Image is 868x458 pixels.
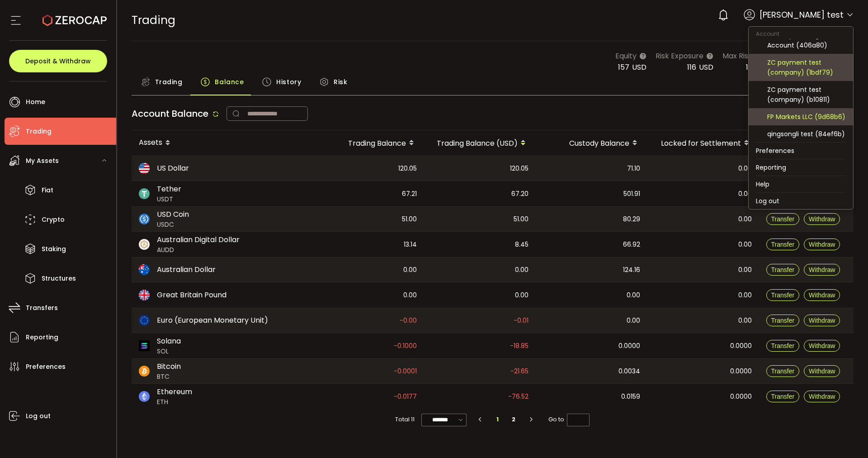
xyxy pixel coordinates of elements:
[515,290,528,301] span: 0.00
[730,391,752,402] span: 0.0000
[746,62,763,72] span: 1,500
[738,290,752,301] span: 0.00
[749,159,853,176] li: Reporting
[771,291,795,299] span: Transfer
[514,214,528,224] span: 51.00
[766,315,800,326] button: Transfer
[42,243,66,256] span: Staking
[403,265,417,275] span: 0.00
[157,264,216,275] span: Australian Dollar
[730,366,752,377] span: 0.0000
[157,245,240,255] span: AUDD
[26,95,45,109] span: Home
[809,241,835,248] span: Withdraw
[132,135,312,151] div: Assets
[510,366,528,377] span: -21.65
[749,193,853,209] li: Log out
[157,234,240,245] span: Australian Digital Dollar
[738,315,752,326] span: 0.00
[42,272,76,285] span: Structures
[157,163,189,174] span: US Dollar
[771,266,795,273] span: Transfer
[139,366,150,377] img: btc_portfolio.svg
[722,50,770,62] span: Max Risk Limit
[334,73,347,91] span: Risk
[139,188,150,199] img: usdt_portfolio.svg
[157,386,192,397] span: Ethereum
[514,315,528,326] span: -0.01
[771,367,795,375] span: Transfer
[627,163,640,174] span: 71.10
[312,135,424,151] div: Trading Balance
[26,125,52,138] span: Trading
[139,290,150,301] img: gbp_portfolio.svg
[809,393,835,400] span: Withdraw
[26,410,51,423] span: Log out
[402,189,417,199] span: 67.21
[699,62,713,72] span: USD
[157,361,181,372] span: Bitcoin
[771,342,795,349] span: Transfer
[157,195,181,204] span: USDT
[621,391,640,402] span: 0.0159
[738,189,752,199] span: 0.00
[766,264,800,276] button: Transfer
[627,290,640,301] span: 0.00
[157,220,189,229] span: USDC
[738,239,752,250] span: 0.00
[42,213,65,226] span: Crypto
[749,176,853,192] li: Help
[823,415,868,458] iframe: Chat Widget
[804,365,840,377] button: Withdraw
[767,30,846,50] div: Zerocap Trading Test Account (406a80)
[132,12,175,28] span: Trading
[26,331,58,344] span: Reporting
[139,163,150,174] img: usd_portfolio.svg
[767,129,846,139] div: qingsongli test (84ef6b)
[632,62,646,72] span: USD
[771,393,795,400] span: Transfer
[394,391,417,402] span: -0.0177
[766,289,800,301] button: Transfer
[767,112,846,122] div: FP Markets LLC (9d68b6)
[687,62,696,72] span: 116
[394,341,417,351] span: -0.1000
[804,391,840,402] button: Withdraw
[394,366,417,377] span: -0.0001
[215,73,244,91] span: Balance
[766,239,800,250] button: Transfer
[139,239,150,250] img: zuPXiwguUFiBOIQyqLOiXsnnNitlx7q4LCwEbLHADjIpTka+Lip0HH8D0VTrd02z+wEAAAAASUVORK5CYII=
[767,57,846,77] div: ZC payment test (company) (1bdf79)
[398,163,417,174] span: 120.05
[766,365,800,377] button: Transfer
[759,9,844,21] span: [PERSON_NAME] test
[139,315,150,326] img: eur_portfolio.svg
[766,25,854,36] span: qingsongli test (462042)
[395,413,415,426] span: Total 11
[157,336,181,347] span: Solana
[623,239,640,250] span: 66.92
[157,315,268,326] span: Euro (European Monetary Unit)
[26,360,66,373] span: Preferences
[738,163,752,174] span: 0.00
[139,391,150,402] img: eth_portfolio.svg
[623,214,640,224] span: 80.29
[804,315,840,326] button: Withdraw
[508,391,528,402] span: -76.52
[623,189,640,199] span: 501.91
[809,367,835,375] span: Withdraw
[536,135,647,151] div: Custody Balance
[402,214,417,224] span: 51.00
[623,265,640,275] span: 124.16
[139,264,150,275] img: aud_portfolio.svg
[618,366,640,377] span: 0.0034
[804,213,840,225] button: Withdraw
[157,184,181,195] span: Tether
[157,209,189,220] span: USD Coin
[809,342,835,349] span: Withdraw
[766,340,800,352] button: Transfer
[155,73,183,91] span: Trading
[738,214,752,224] span: 0.00
[809,291,835,299] span: Withdraw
